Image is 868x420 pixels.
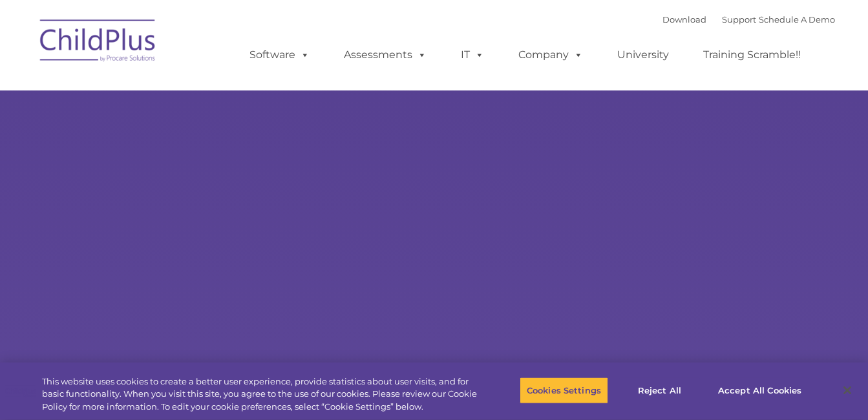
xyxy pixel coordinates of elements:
a: Support [722,14,756,25]
a: University [604,42,682,68]
a: Training Scramble!! [690,42,814,68]
img: ChildPlus by Procare Solutions [34,10,163,75]
a: Download [662,14,706,25]
button: Close [833,376,862,404]
div: This website uses cookies to create a better user experience, provide statistics about user visit... [42,375,478,414]
a: Software [237,42,323,68]
a: Schedule A Demo [759,14,835,25]
button: Accept All Cookies [711,377,809,404]
a: Company [505,42,596,68]
font: | [662,14,835,25]
a: IT [448,42,497,68]
button: Reject All [619,377,700,404]
a: Assessments [331,42,439,68]
button: Cookies Settings [520,377,608,404]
